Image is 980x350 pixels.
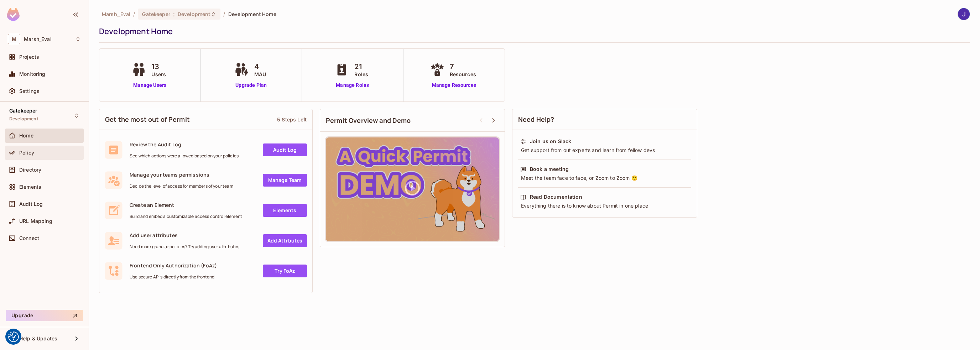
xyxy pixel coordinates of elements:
[520,174,689,182] div: Meet the team face to face, or Zoom to Zoom 😉
[263,174,307,187] a: Manage Team
[8,331,19,342] img: Revisit consent button
[8,331,19,342] button: Consent Preferences
[19,167,41,173] span: Directory
[354,61,368,72] span: 21
[130,183,233,189] span: Decide the level of access for members of your team
[130,171,233,178] span: Manage your teams permissions
[263,265,307,277] a: Try FoAz
[518,115,554,124] span: Need Help?
[130,82,170,89] a: Manage Users
[178,11,210,17] span: Development
[233,82,270,89] a: Upgrade Plan
[105,115,190,124] span: Get the most out of Permit
[8,34,20,44] span: M
[263,143,307,156] a: Audit Log
[130,141,239,148] span: Review the Audit Log
[6,310,83,321] button: Upgrade
[958,8,970,20] img: John Kelly
[19,88,40,94] span: Settings
[530,166,569,173] div: Book a meeting
[19,201,43,207] span: Audit Log
[130,202,242,208] span: Create an Element
[151,61,166,72] span: 13
[354,70,368,78] span: Roles
[9,108,38,114] span: Gatekeeper
[450,61,476,72] span: 7
[133,11,135,17] li: /
[19,184,41,190] span: Elements
[7,8,20,21] img: SReyMgAAAABJRU5ErkJggg==
[130,232,239,239] span: Add user attributes
[19,235,39,241] span: Connect
[99,26,966,37] div: Development Home
[450,70,476,78] span: Resources
[151,70,166,78] span: Users
[228,11,276,17] span: Development Home
[428,82,480,89] a: Manage Resources
[130,262,217,269] span: Frontend Only Authorization (FoAz)
[520,147,689,154] div: Get support from out experts and learn from fellow devs
[19,336,57,341] span: Help & Updates
[333,82,372,89] a: Manage Roles
[223,11,225,17] li: /
[19,150,34,156] span: Policy
[130,244,239,250] span: Need more granular policies? Try adding user attributes
[530,193,582,200] div: Read Documentation
[254,70,266,78] span: MAU
[263,204,307,217] a: Elements
[130,153,239,159] span: See which actions were allowed based on your policies
[19,54,39,60] span: Projects
[130,274,217,280] span: Use secure API's directly from the frontend
[530,138,571,145] div: Join us on Slack
[19,71,46,77] span: Monitoring
[263,234,307,247] a: Add Attrbutes
[19,133,34,139] span: Home
[19,218,52,224] span: URL Mapping
[173,11,175,17] span: :
[130,214,242,219] span: Build and embed a customizable access control element
[520,202,689,209] div: Everything there is to know about Permit in one place
[277,116,307,123] div: 5 Steps Left
[9,116,38,122] span: Development
[24,36,52,42] span: Workspace: Marsh_Eval
[142,11,170,17] span: Gatekeeper
[102,11,130,17] span: the active workspace
[326,116,411,125] span: Permit Overview and Demo
[254,61,266,72] span: 4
